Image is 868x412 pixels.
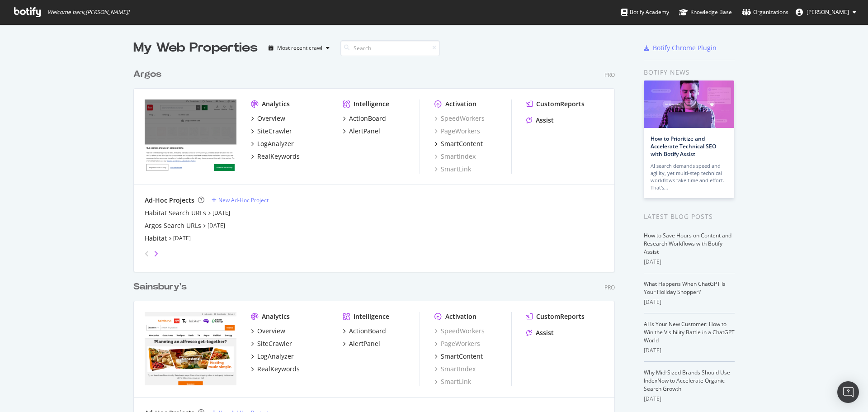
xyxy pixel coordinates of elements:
[212,209,230,217] a: [DATE]
[644,81,734,128] img: How to Prioritize and Accelerate Technical SEO with Botify Assist
[251,339,292,348] a: SiteCrawler
[208,222,225,229] a: [DATE]
[434,327,485,336] a: SpeedWorkers
[340,40,440,56] input: Search
[434,365,476,374] a: SmartIndex
[621,8,669,17] div: Botify Academy
[644,346,735,355] div: [DATE]
[257,327,285,336] div: Overview
[441,352,483,361] div: SmartContent
[343,114,386,123] a: ActionBoard
[434,139,483,148] a: SmartContent
[434,127,480,136] a: PageWorkers
[526,116,554,125] a: Assist
[651,135,716,158] a: How to Prioritize and Accelerate Technical SEO with Botify Assist
[251,327,285,336] a: Overview
[257,114,285,123] div: Overview
[536,312,585,321] div: CustomReports
[145,234,167,243] a: Habitat
[145,196,194,205] div: Ad-Hoc Projects
[47,9,129,16] span: Welcome back, [PERSON_NAME] !
[133,280,190,294] a: Sainsbury's
[644,298,735,306] div: [DATE]
[445,99,476,109] div: Activation
[349,114,386,123] div: ActionBoard
[434,152,476,161] a: SmartIndex
[251,365,300,374] a: RealKeywords
[145,221,201,230] a: Argos Search URLs
[257,339,292,348] div: SiteCrawler
[644,258,735,266] div: [DATE]
[644,369,730,393] a: Why Mid-Sized Brands Should Use IndexNow to Accelerate Organic Search Growth
[644,212,735,222] div: Latest Blog Posts
[434,377,471,386] a: SmartLink
[145,99,236,173] img: www.argos.co.uk
[141,246,153,261] div: angle-left
[145,312,236,385] img: *.sainsburys.co.uk/
[251,352,294,361] a: LogAnalyzer
[262,99,290,109] div: Analytics
[644,280,726,296] a: What Happens When ChatGPT Is Your Holiday Shopper?
[133,68,161,81] div: Argos
[679,8,732,17] div: Knowledge Base
[526,99,585,109] a: CustomReports
[354,312,389,321] div: Intelligence
[251,139,294,148] a: LogAnalyzer
[788,5,863,19] button: [PERSON_NAME]
[807,8,849,16] span: Angeli Srirangan
[277,45,322,51] div: Most recent crawl
[434,114,485,123] a: SpeedWorkers
[354,99,389,109] div: Intelligence
[644,67,735,77] div: Botify news
[604,284,615,291] div: Pro
[445,312,476,321] div: Activation
[343,339,380,348] a: AlertPanel
[257,152,300,161] div: RealKeywords
[133,68,165,81] a: Argos
[265,41,333,55] button: Most recent crawl
[536,116,554,125] div: Assist
[349,327,386,336] div: ActionBoard
[434,352,483,361] a: SmartContent
[837,381,859,403] div: Open Intercom Messenger
[251,114,285,123] a: Overview
[651,162,727,191] div: AI search demands speed and agility, yet multi-step technical workflows take time and effort. Tha...
[536,99,585,109] div: CustomReports
[153,249,159,258] div: angle-right
[349,339,380,348] div: AlertPanel
[653,43,717,52] div: Botify Chrome Plugin
[212,196,269,204] a: New Ad-Hoc Project
[257,352,294,361] div: LogAnalyzer
[604,71,615,79] div: Pro
[173,234,191,242] a: [DATE]
[644,232,731,256] a: How to Save Hours on Content and Research Workflows with Botify Assist
[742,8,788,17] div: Organizations
[343,327,386,336] a: ActionBoard
[251,127,292,136] a: SiteCrawler
[644,43,717,52] a: Botify Chrome Plugin
[441,139,483,148] div: SmartContent
[526,312,585,321] a: CustomReports
[145,208,206,218] a: Habitat Search URLs
[343,127,380,136] a: AlertPanel
[434,165,471,174] a: SmartLink
[536,328,554,337] div: Assist
[218,196,269,204] div: New Ad-Hoc Project
[257,127,292,136] div: SiteCrawler
[251,152,300,161] a: RealKeywords
[434,339,480,348] a: PageWorkers
[644,320,735,344] a: AI Is Your New Customer: How to Win the Visibility Battle in a ChatGPT World
[526,328,554,337] a: Assist
[133,280,187,294] div: Sainsbury's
